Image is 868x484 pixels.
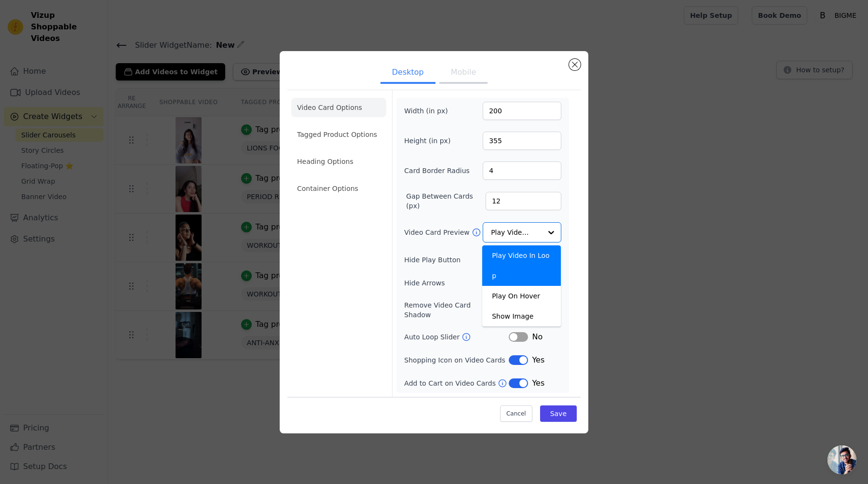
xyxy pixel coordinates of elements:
[380,63,435,84] button: Desktop
[291,179,386,198] li: Container Options
[532,354,544,366] span: Yes
[291,125,386,144] li: Tagged Product Options
[404,278,509,288] label: Hide Arrows
[540,405,577,422] button: Save
[291,152,386,171] li: Heading Options
[500,405,532,422] button: Cancel
[482,306,561,326] div: Show Image
[439,63,488,84] button: Mobile
[404,332,461,342] label: Auto Loop Slider
[404,300,499,320] label: Remove Video Card Shadow
[532,377,544,389] span: Yes
[404,255,509,265] label: Hide Play Button
[404,355,509,365] label: Shopping Icon on Video Cards
[827,445,856,474] a: Open chat
[532,331,542,343] span: No
[291,98,386,117] li: Video Card Options
[404,136,457,146] label: Height (in px)
[404,228,471,237] label: Video Card Preview
[404,106,457,116] label: Width (in px)
[406,191,486,211] label: Gap Between Cards (px)
[569,59,581,70] button: Close modal
[404,166,470,175] label: Card Border Radius
[482,286,561,306] div: Play On Hover
[482,245,561,286] div: Play Video In Loop
[404,378,498,388] label: Add to Cart on Video Cards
